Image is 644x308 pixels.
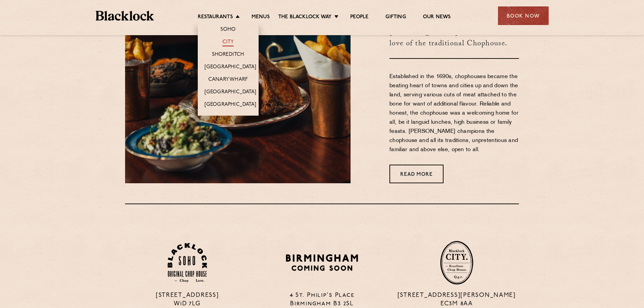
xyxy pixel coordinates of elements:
[285,252,359,273] img: BIRMINGHAM-P22_-e1747915156957.png
[208,76,248,84] a: Canary Wharf
[220,26,236,34] a: Soho
[350,14,368,21] a: People
[385,14,406,21] a: Gifting
[222,39,234,46] a: City
[389,165,444,183] a: Read More
[205,64,256,71] a: [GEOGRAPHIC_DATA]
[205,89,256,96] a: [GEOGRAPHIC_DATA]
[389,17,519,59] h3: [PERSON_NAME] was born from a love of the traditional Chophouse.
[440,241,473,285] img: City-stamp-default.svg
[252,14,270,21] a: Menus
[96,11,154,21] img: BL_Textured_Logo-footer-cropped.svg
[278,14,332,21] a: The Blacklock Way
[389,72,519,155] p: Established in the 1690s, chophouses became the beating heart of towns and cities up and down the...
[498,6,549,25] div: Book Now
[212,51,244,59] a: Shoreditch
[423,14,451,21] a: Our News
[168,243,207,283] img: Soho-stamp-default.svg
[205,101,256,109] a: [GEOGRAPHIC_DATA]
[198,14,233,21] a: Restaurants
